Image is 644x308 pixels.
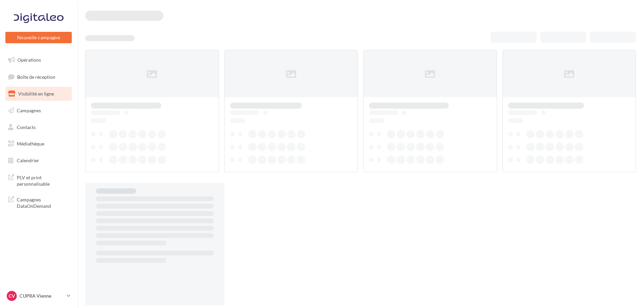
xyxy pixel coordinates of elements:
[4,120,73,134] a: Contacts
[4,53,73,67] a: Opérations
[4,70,73,84] a: Boîte de réception
[17,74,55,79] span: Boîte de réception
[17,173,69,187] span: PLV et print personnalisable
[17,124,36,130] span: Contacts
[19,293,64,299] p: CUPRA Vienne
[4,153,73,168] a: Calendrier
[18,91,54,97] span: Visibilité en ligne
[4,192,73,212] a: Campagnes DataOnDemand
[4,170,73,190] a: PLV et print personnalisable
[4,87,73,101] a: Visibilité en ligne
[17,141,44,146] span: Médiathèque
[17,158,39,163] span: Calendrier
[9,293,15,299] span: CV
[5,290,72,302] a: CV CUPRA Vienne
[4,104,73,118] a: Campagnes
[17,57,41,63] span: Opérations
[17,195,69,209] span: Campagnes DataOnDemand
[4,137,73,151] a: Médiathèque
[17,108,41,113] span: Campagnes
[5,32,72,43] button: Nouvelle campagne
